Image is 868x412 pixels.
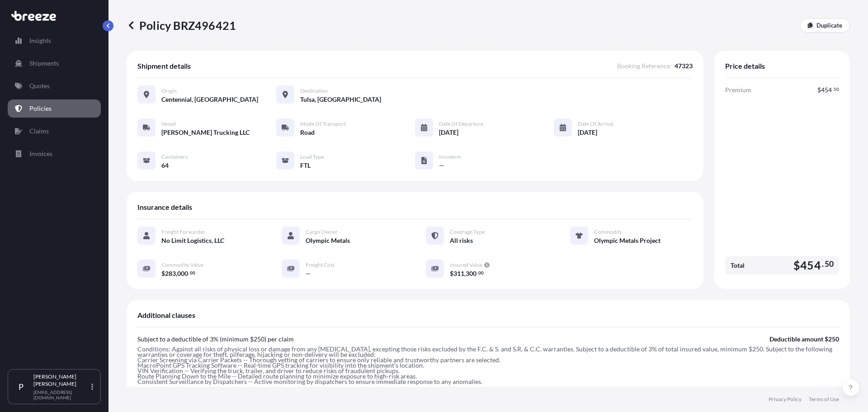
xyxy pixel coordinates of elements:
[137,62,191,71] span: Shipment details
[189,271,189,275] span: .
[300,128,315,137] span: Road
[300,161,311,170] span: FTL
[306,261,335,269] span: Freight Cost
[127,18,236,33] p: Policy BRZ496421
[725,62,765,71] span: Price details
[29,104,52,113] p: Policies
[821,87,832,93] span: 454
[8,32,101,50] a: Insights
[478,271,484,275] span: 00
[137,363,839,368] li: MacroPoint GPS Tracking Software -- Real-time GPS tracking for visibility into the shipment’s loc...
[825,261,834,267] span: 50
[161,228,205,236] span: Freight Forwarder
[161,95,258,104] span: Centennial, [GEOGRAPHIC_DATA]
[8,122,101,140] a: Claims
[300,95,381,104] span: Tulsa, [GEOGRAPHIC_DATA]
[8,99,101,118] a: Policies
[161,161,169,170] span: 64
[33,389,90,400] p: [EMAIL_ADDRESS][DOMAIN_NAME]
[578,128,597,137] span: [DATE]
[137,374,839,379] li: Route Planning Down to the Mile -- Detailed route planning to minimize exposure to high-risk areas.
[816,21,842,30] p: Duplicate
[176,270,177,277] span: ,
[161,120,176,128] span: Vessel
[439,153,461,161] span: Incoterm
[477,271,478,275] span: .
[165,270,176,277] span: 283
[594,228,622,236] span: Commodity
[8,145,101,163] a: Invoices
[769,396,802,403] a: Privacy Policy
[578,120,613,128] span: Date of Arrival
[137,368,839,374] li: VIN Verification -- Verifying the truck, trailer, and driver to reduce risks of fraudulent pickups.
[453,270,464,277] span: 311
[137,203,192,212] span: Insurance details
[161,261,203,269] span: Commodity Value
[137,379,839,384] li: Consistent Surveillance by Dispatchers -- Active monitoring by dispatchers to ensure immediate re...
[137,335,294,344] p: Subject to a deductible of 3% (minimum $250) per claim
[19,382,24,391] span: P
[594,236,660,245] span: Olympic Metals Project
[29,59,59,68] p: Shipments
[137,346,839,357] p: Conditions: Against all risks of physical loss or damage from any [MEDICAL_DATA], excepting those...
[8,77,101,95] a: Quotes
[300,153,324,161] span: Load Type
[731,261,745,270] span: Total
[137,357,839,363] li: Carrier Screening via Carrier Packets -- Thorough vetting of carriers to ensure only reliable and...
[769,335,839,344] p: Deductible amount $250
[834,88,839,91] span: 50
[161,153,188,161] span: Containers
[450,261,482,269] span: Insured Value
[29,149,52,158] p: Invoices
[450,236,473,245] span: All risks
[439,161,444,170] span: —
[300,87,328,95] span: Destination
[439,120,483,128] span: Date of Departure
[725,85,751,95] span: Premium
[306,269,311,278] span: —
[832,88,833,91] span: .
[466,270,476,277] span: 300
[306,228,338,236] span: Cargo Owner
[137,311,195,320] span: Additional clauses
[817,87,821,93] span: $
[29,127,49,136] p: Claims
[450,228,485,236] span: Coverage Type
[809,396,839,403] a: Terms of Use
[300,120,346,128] span: Mode of Transport
[800,18,850,33] a: Duplicate
[161,87,177,95] span: Origin
[29,81,50,90] p: Quotes
[29,36,51,45] p: Insights
[793,260,800,271] span: $
[306,236,350,245] span: Olympic Metals
[161,270,165,277] span: $
[439,128,458,137] span: [DATE]
[177,270,188,277] span: 000
[161,236,224,245] span: No Limit Logistics, LLC
[800,260,821,271] span: 454
[33,373,90,388] p: [PERSON_NAME] [PERSON_NAME]
[617,62,672,71] span: Booking Reference :
[450,270,453,277] span: $
[161,128,250,137] span: [PERSON_NAME] Trucking LLC
[464,270,466,277] span: ,
[8,54,101,72] a: Shipments
[190,271,195,275] span: 00
[822,261,824,267] span: .
[675,62,693,71] span: 47323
